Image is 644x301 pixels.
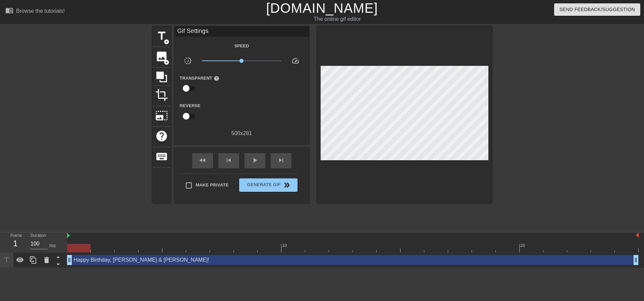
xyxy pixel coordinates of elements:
[164,59,169,65] span: add_circle
[239,178,297,192] button: Generate Gif
[155,89,168,101] span: crop
[5,6,13,14] span: menu_book
[155,50,168,63] span: image
[5,6,65,17] a: Browse the tutorials!
[559,5,635,14] span: Send Feedback/Suggestion
[164,39,169,45] span: add_circle
[180,75,219,82] label: Transparent
[155,30,168,42] span: title
[155,130,168,142] span: help
[282,242,288,249] div: 10
[196,182,229,188] span: Make Private
[234,43,249,49] label: Speed
[214,76,219,81] span: help
[31,234,46,238] label: Duration
[180,102,201,109] label: Reverse
[251,156,259,164] span: play_arrow
[184,57,192,65] span: slow_motion_video
[636,232,639,238] img: bound-end.png
[10,238,20,250] div: 1
[199,156,207,164] span: fast_rewind
[66,257,73,263] span: drag_handle
[242,181,294,189] span: Generate Gif
[291,57,300,65] span: speed
[277,156,285,164] span: skip_next
[520,242,526,249] div: 20
[175,27,309,37] div: Gif Settings
[155,109,168,122] span: photo_size_select_large
[633,257,639,263] span: drag_handle
[5,232,25,252] div: Frame
[49,242,56,249] div: ms
[266,1,378,15] a: [DOMAIN_NAME]
[218,15,457,23] div: The online gif editor
[283,181,291,189] span: double_arrow
[554,3,640,16] button: Send Feedback/Suggestion
[16,8,65,14] div: Browse the tutorials!
[225,156,233,164] span: skip_previous
[175,129,309,137] div: 500 x 281
[155,150,168,163] span: keyboard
